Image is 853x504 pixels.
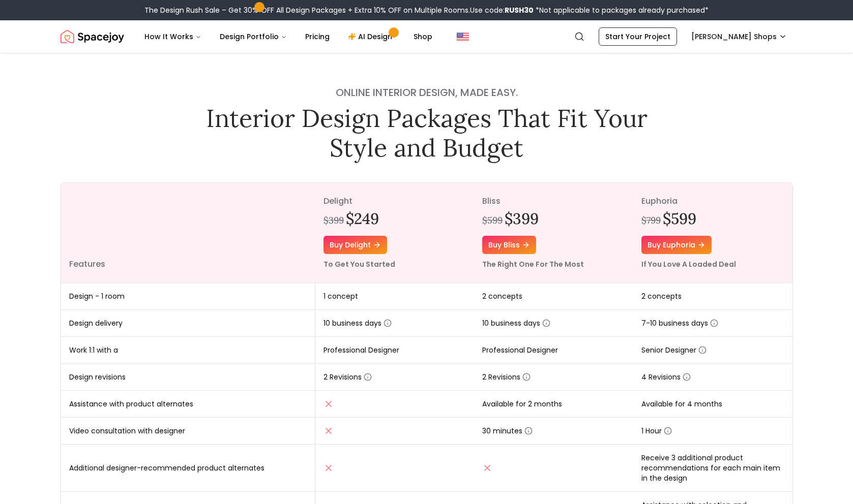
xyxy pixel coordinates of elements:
td: Design delivery [61,310,315,337]
span: 1 Hour [641,426,672,436]
nav: Global [61,20,793,53]
img: United States [457,30,469,43]
span: 30 minutes [482,426,533,436]
div: $399 [323,213,344,228]
span: *Not applicable to packages already purchased* [534,5,709,15]
button: How It Works [136,26,210,47]
span: 10 business days [482,318,550,328]
td: Additional designer-recommended product alternates [61,445,315,492]
th: Features [61,183,315,283]
a: Shop [405,26,440,47]
button: Design Portfolio [212,26,295,47]
span: Professional Designer [482,345,558,355]
span: 7-10 business days [641,318,718,328]
p: delight [323,195,466,207]
a: Spacejoy [61,26,124,47]
div: The Design Rush Sale – Get 30% OFF All Design Packages + Extra 10% OFF on Multiple Rooms. [144,5,709,15]
img: Spacejoy Logo [61,26,124,47]
small: The Right One For The Most [482,259,584,269]
span: Professional Designer [323,345,399,355]
button: [PERSON_NAME] Shops [685,27,793,46]
p: bliss [482,195,625,207]
td: Design - 1 room [61,283,315,310]
span: 2 Revisions [482,372,531,382]
a: Pricing [297,26,338,47]
a: Buy euphoria [641,236,712,254]
h2: $599 [663,209,696,228]
span: 1 concept [323,291,358,301]
a: Buy bliss [482,236,536,254]
td: Assistance with product alternates [61,391,315,418]
a: Buy delight [323,236,387,254]
h1: Interior Design Packages That Fit Your Style and Budget [199,104,655,162]
td: Available for 4 months [633,391,792,418]
td: Design revisions [61,364,315,391]
p: euphoria [641,195,784,207]
span: 2 concepts [641,291,682,301]
h2: $399 [505,209,539,228]
span: 4 Revisions [641,372,691,382]
small: To Get You Started [323,259,395,269]
h2: $249 [346,209,379,228]
span: Use code: [470,5,534,15]
span: 2 concepts [482,291,522,301]
td: Available for 2 months [474,391,633,418]
h4: Online interior design, made easy. [199,85,655,100]
a: Start Your Project [599,27,677,46]
a: AI Design [340,26,403,47]
div: $599 [482,213,503,228]
td: Receive 3 additional product recommendations for each main item in the design [633,445,792,492]
td: Work 1:1 with a [61,337,315,364]
b: RUSH30 [505,5,534,15]
td: Video consultation with designer [61,418,315,445]
span: 10 business days [323,318,392,328]
span: 2 Revisions [323,372,372,382]
div: $799 [641,213,661,228]
small: If You Love A Loaded Deal [641,259,736,269]
span: Senior Designer [641,345,707,355]
nav: Main [136,26,440,47]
